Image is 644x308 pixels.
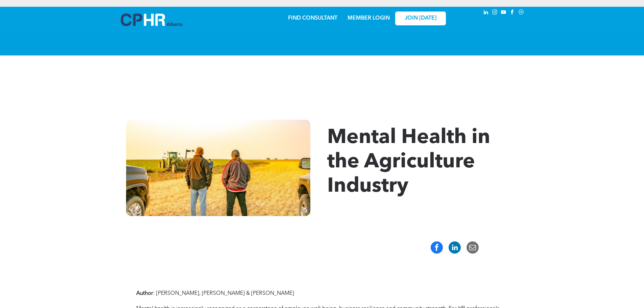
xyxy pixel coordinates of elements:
[482,8,490,18] a: linkedin
[327,128,490,197] span: Mental Health in the Agriculture Industry
[121,14,182,26] img: A blue and white logo for cp alberta
[153,291,294,296] span: : [PERSON_NAME], [PERSON_NAME] & [PERSON_NAME]
[136,291,153,296] strong: Author
[405,15,436,22] span: JOIN [DATE]
[518,8,525,18] a: Social network
[509,8,516,18] a: facebook
[491,8,499,18] a: instagram
[395,11,446,25] a: JOIN [DATE]
[288,16,337,21] a: FIND CONSULTANT
[348,16,390,21] a: MEMBER LOGIN
[500,8,507,18] a: youtube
